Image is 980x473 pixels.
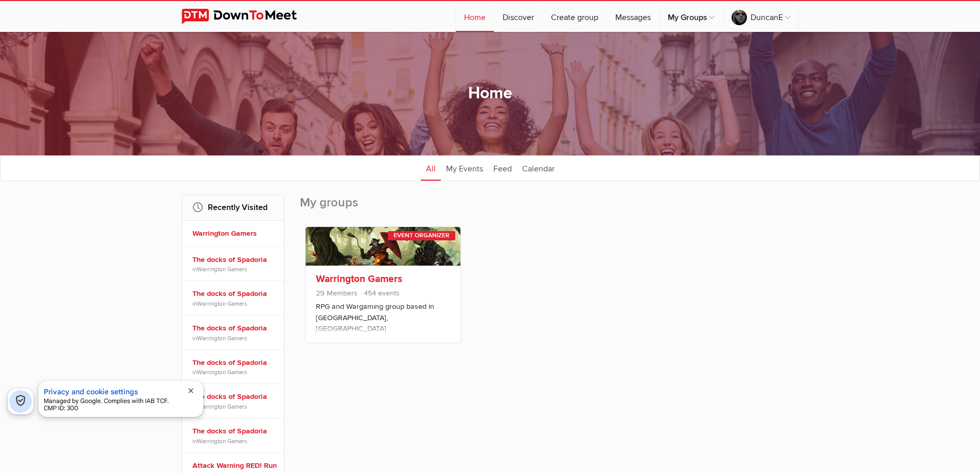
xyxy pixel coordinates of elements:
a: Warrington Gamers [192,228,277,239]
a: Warrington Gamers [197,403,247,410]
a: The docks of Spadoria [192,323,277,334]
a: Warrington Gamers [316,273,402,285]
a: Warrington Gamers [197,369,247,376]
a: My Events [441,155,488,181]
a: The docks of Spadoria [192,357,277,369]
a: Warrington Gamers [197,335,247,342]
span: 454 events [360,289,400,297]
a: The docks of Spadoria [192,254,277,266]
a: Discover [494,1,542,32]
span: 29 Members [316,289,358,297]
a: Create group [543,1,607,32]
a: Feed [488,155,517,181]
span: in [192,334,277,342]
h1: Home [468,83,512,104]
a: DuncanE [723,1,798,32]
a: Calendar [517,155,560,181]
a: The docks of Spadoria [192,426,277,437]
a: Messages [607,1,659,32]
img: DownToMeet [182,9,313,24]
p: RPG and Wargaming group based in [GEOGRAPHIC_DATA], [GEOGRAPHIC_DATA] [316,301,450,335]
div: Event Organizer [388,231,455,240]
h2: Recently Visited [192,195,274,220]
h2: My groups [300,195,799,221]
a: Warrington Gamers [197,437,247,445]
a: Warrington Gamers [197,266,247,273]
a: The docks of Spadoria [192,288,277,300]
a: My Groups [660,1,723,32]
span: in [192,368,277,376]
a: Home [456,1,494,32]
span: in [192,437,277,445]
a: Warrington Gamers [197,300,247,307]
span: in [192,265,277,273]
a: The docks of Spadoria [192,391,277,402]
span: in [192,300,277,308]
span: in [192,402,277,411]
a: All [421,155,441,181]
